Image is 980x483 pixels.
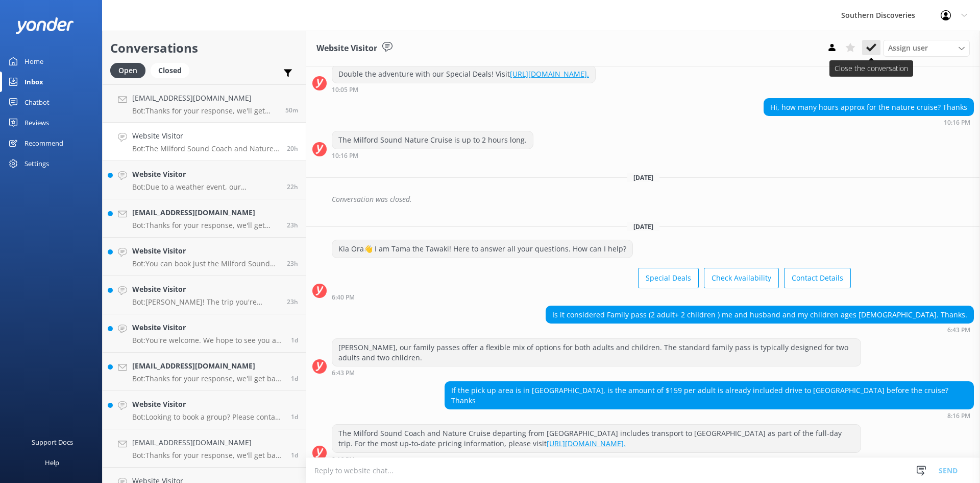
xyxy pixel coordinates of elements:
span: Sep 01 2025 05:18pm (UTC +12:00) Pacific/Auckland [287,297,298,306]
p: Bot: Due to a weather event, our [GEOGRAPHIC_DATA] has sustained some damage, and we do not have ... [132,182,279,192]
div: Kia Ora👋 I am Tama the Tawaki! Here to answer all your questions. How can I help? [332,240,632,258]
div: Aug 24 2025 10:05pm (UTC +12:00) Pacific/Auckland [332,86,596,93]
p: Bot: Looking to book a group? Please contact our friendly Reservations staff on [PHONE_NUMBER] or... [132,412,283,422]
span: [DATE] [627,173,659,182]
span: Sep 01 2025 04:24pm (UTC +12:00) Pacific/Auckland [291,336,298,344]
div: Is it considered Family pass (2 adult+ 2 children ) me and husband and my children ages [DEMOGRAP... [546,306,973,324]
h4: Website Visitor [132,245,279,257]
h4: [EMAIL_ADDRESS][DOMAIN_NAME] [132,207,279,218]
a: Closed [151,64,194,76]
h4: Website Visitor [132,284,279,295]
div: 2025-08-24T21:11:39.525 [312,191,974,208]
div: Reviews [24,112,49,133]
div: Aug 24 2025 10:16pm (UTC +12:00) Pacific/Auckland [764,119,974,126]
h4: Website Visitor [132,169,279,180]
button: Check Availability [704,268,779,288]
div: Sep 01 2025 08:16pm (UTC +12:00) Pacific/Auckland [445,412,974,419]
strong: 10:16 PM [944,120,970,126]
a: [URL][DOMAIN_NAME]. [547,439,626,448]
a: Open [110,64,151,76]
a: [EMAIL_ADDRESS][DOMAIN_NAME]Bot:Thanks for your response, we'll get back to you as soon as we can... [103,199,306,238]
span: Sep 02 2025 04:23pm (UTC +12:00) Pacific/Auckland [285,106,298,114]
a: [EMAIL_ADDRESS][DOMAIN_NAME]Bot:Thanks for your response, we'll get back to you as soon as we can... [103,353,306,391]
button: Special Deals [638,268,699,288]
p: Bot: You're welcome. We hope to see you at Southern Discoveries soon! [132,336,283,345]
a: Website VisitorBot:Due to a weather event, our [GEOGRAPHIC_DATA] has sustained some damage, and w... [103,161,306,199]
a: [URL][DOMAIN_NAME]. [510,69,589,79]
div: Home [24,51,43,72]
span: Assign user [888,42,928,54]
strong: 10:05 PM [332,87,358,93]
span: Sep 01 2025 05:26pm (UTC +12:00) Pacific/Auckland [287,259,298,268]
div: Assign User [883,40,970,56]
p: Bot: Thanks for your response, we'll get back to you as soon as we can during opening hours. [132,106,278,116]
div: Sep 01 2025 06:40pm (UTC +12:00) Pacific/Auckland [332,293,851,301]
div: Settings [24,153,49,174]
h4: [EMAIL_ADDRESS][DOMAIN_NAME] [132,437,283,448]
strong: 8:16 PM [947,413,970,419]
strong: 6:43 PM [947,327,970,333]
div: Open [110,63,145,78]
span: [DATE] [627,222,659,231]
p: Bot: Thanks for your response, we'll get back to you as soon as we can during opening hours. [132,221,279,230]
span: Sep 01 2025 04:02pm (UTC +12:00) Pacific/Auckland [291,374,298,383]
p: Bot: Thanks for your response, we'll get back to you as soon as we can during opening hours. [132,451,283,460]
p: Bot: You can book just the Milford Sound Nature Cruise without the coach. For pricing and availab... [132,259,279,268]
span: Sep 01 2025 08:16pm (UTC +12:00) Pacific/Auckland [287,144,298,153]
img: yonder-white-logo.png [15,17,74,34]
div: If the pick up area is in [GEOGRAPHIC_DATA], is the amount of $159 per adult is already included ... [445,382,973,409]
p: Bot: Thanks for your response, we'll get back to you as soon as we can during opening hours. [132,374,283,383]
span: Sep 01 2025 06:36pm (UTC +12:00) Pacific/Auckland [287,182,298,191]
div: Help [45,452,59,473]
p: Bot: [PERSON_NAME]! The trip you're referring to is called the "Milford Sound Coach & Nature Crui... [132,297,279,307]
span: Sep 01 2025 03:33pm (UTC +12:00) Pacific/Auckland [291,412,298,421]
h2: Conversations [110,38,298,58]
div: Sep 01 2025 06:43pm (UTC +12:00) Pacific/Auckland [546,326,974,333]
div: Closed [151,63,189,78]
h4: [EMAIL_ADDRESS][DOMAIN_NAME] [132,93,278,104]
a: Website VisitorBot:[PERSON_NAME]! The trip you're referring to is called the "Milford Sound Coach... [103,276,306,314]
a: Website VisitorBot:You're welcome. We hope to see you at Southern Discoveries soon!1d [103,314,306,353]
div: Hi, how many hours approx for the nature cruise? Thanks [764,99,973,116]
h4: [EMAIL_ADDRESS][DOMAIN_NAME] [132,360,283,372]
div: Sep 01 2025 08:16pm (UTC +12:00) Pacific/Auckland [332,455,861,463]
div: Aug 24 2025 10:16pm (UTC +12:00) Pacific/Auckland [332,152,533,159]
strong: 6:40 PM [332,294,355,301]
div: [PERSON_NAME], our family passes offer a flexible mix of options for both adults and children. Th... [332,339,861,366]
div: Inbox [24,72,43,92]
a: Website VisitorBot:The Milford Sound Coach and Nature Cruise departing from [GEOGRAPHIC_DATA] inc... [103,123,306,161]
button: Contact Details [784,268,851,288]
h4: Website Visitor [132,399,283,410]
a: [EMAIL_ADDRESS][DOMAIN_NAME]Bot:Thanks for your response, we'll get back to you as soon as we can... [103,429,306,468]
div: The Milford Sound Coach and Nature Cruise departing from [GEOGRAPHIC_DATA] includes transport to ... [332,425,861,452]
span: Sep 01 2025 04:21am (UTC +12:00) Pacific/Auckland [291,451,298,459]
span: Sep 01 2025 05:31pm (UTC +12:00) Pacific/Auckland [287,221,298,229]
div: Double the adventure with our Special Deals! Visit [332,65,595,83]
a: [EMAIL_ADDRESS][DOMAIN_NAME]Bot:Thanks for your response, we'll get back to you as soon as we can... [103,84,306,123]
strong: 8:16 PM [332,456,355,463]
div: Recommend [24,133,63,153]
h3: Website Visitor [316,42,377,55]
p: Bot: The Milford Sound Coach and Nature Cruise departing from [GEOGRAPHIC_DATA] includes transpor... [132,144,279,153]
strong: 10:16 PM [332,153,358,159]
div: Sep 01 2025 06:43pm (UTC +12:00) Pacific/Auckland [332,369,861,376]
div: The Milford Sound Nature Cruise is up to 2 hours long. [332,131,533,149]
div: Support Docs [32,432,73,452]
a: Website VisitorBot:You can book just the Milford Sound Nature Cruise without the coach. For prici... [103,238,306,276]
h4: Website Visitor [132,322,283,333]
a: Website VisitorBot:Looking to book a group? Please contact our friendly Reservations staff on [PH... [103,391,306,429]
div: Chatbot [24,92,50,112]
div: Conversation was closed. [332,191,974,208]
h4: Website Visitor [132,130,279,142]
strong: 6:43 PM [332,370,355,376]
